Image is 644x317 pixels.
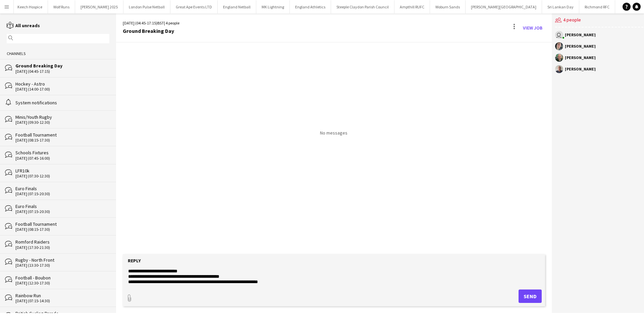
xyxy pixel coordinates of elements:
[542,0,579,13] button: Sri Lankan Day
[15,81,109,87] div: Hockey - Astro
[520,22,545,33] a: View Job
[565,33,596,37] div: [PERSON_NAME]
[579,0,615,13] button: Richmond RFC
[430,0,466,13] button: Woburn Sands
[15,69,109,74] div: [DATE] (04:45-17:15)
[15,221,109,227] div: Football Tournament
[555,13,643,28] div: 4 people
[128,258,141,264] label: Reply
[218,0,256,13] button: England Netball
[320,130,347,136] p: No messages
[15,275,109,281] div: Football - Boubon
[15,114,109,120] div: Minis/Youth Rugby
[15,174,109,178] div: [DATE] (07:30-12:30)
[12,0,48,13] button: Keech Hospice
[565,56,596,60] div: [PERSON_NAME]
[170,0,218,13] button: Great Ape Events LTD
[15,245,109,250] div: [DATE] (17:30-21:30)
[466,0,542,13] button: [PERSON_NAME][GEOGRAPHIC_DATA]
[15,209,109,214] div: [DATE] (07:15-20:30)
[15,63,109,69] div: Ground Breaking Day
[15,120,109,125] div: [DATE] (09:30-12:30)
[15,203,109,209] div: Euro Finals
[15,87,109,92] div: [DATE] (14:00-17:00)
[565,67,596,71] div: [PERSON_NAME]
[15,138,109,143] div: [DATE] (08:15-17:30)
[123,28,179,34] div: Ground Breaking Day
[15,150,109,156] div: Schools Fixtures
[15,186,109,192] div: Euro Finals
[48,0,75,13] button: Wolf Runs
[519,289,542,303] button: Send
[15,299,109,303] div: [DATE] (07:15-14:30)
[7,22,40,29] a: All unreads
[15,257,109,263] div: Rugby - North Front
[256,0,290,13] button: MK Lightning
[15,310,109,316] div: British Cycling Parade
[565,44,596,48] div: [PERSON_NAME]
[15,281,109,285] div: [DATE] (12:30-17:30)
[15,192,109,196] div: [DATE] (07:15-20:30)
[15,227,109,232] div: [DATE] (08:15-17:30)
[15,156,109,161] div: [DATE] (07:45-16:00)
[123,20,179,26] div: [DATE] (04:45-17:15) | 4 people
[290,0,331,13] button: England Athletics
[15,293,109,299] div: Rainbow Run
[15,100,109,106] div: System notifications
[75,0,123,13] button: [PERSON_NAME] 2025
[15,239,109,245] div: Romford Raiders
[331,0,394,13] button: Steeple Claydon Parish Council
[15,263,109,268] div: [DATE] (13:30-17:30)
[15,168,109,174] div: LFR10k
[157,20,164,25] span: BST
[394,0,430,13] button: Ampthill RUFC
[15,132,109,138] div: Football Tournament
[123,0,170,13] button: London Pulse Netball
